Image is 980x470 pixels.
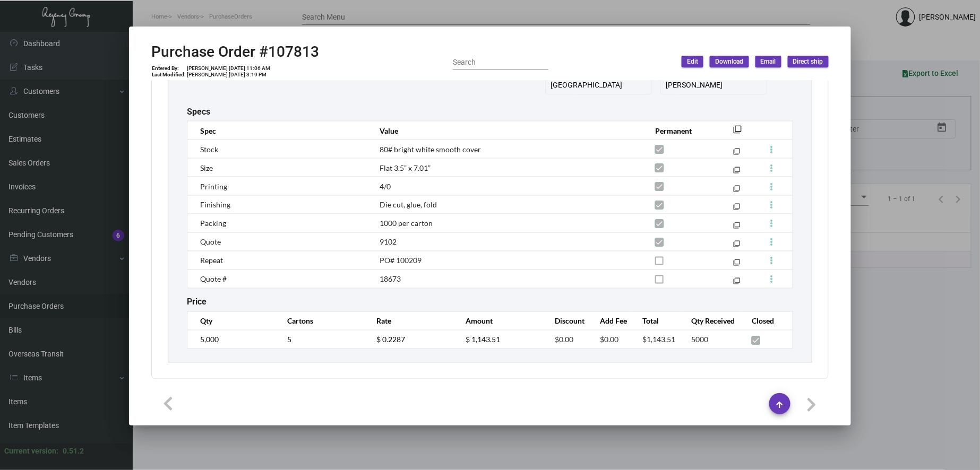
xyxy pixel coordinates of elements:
[200,275,227,284] span: Quote #
[187,107,210,117] h2: Specs
[187,297,207,307] h2: Price
[682,56,703,67] button: Edit
[734,150,741,157] mat-icon: filter_none
[277,312,366,330] th: Cartons
[555,335,573,344] span: $0.00
[380,201,437,210] span: Die cut, glue, fold
[734,243,741,250] mat-icon: filter_none
[366,312,455,330] th: Rate
[793,57,823,66] span: Direct ship
[632,312,681,330] th: Total
[369,121,644,140] th: Value
[380,275,401,284] span: 18673
[380,256,422,265] span: PO# 100209
[642,335,675,344] span: $1,143.51
[734,224,741,231] mat-icon: filter_none
[544,312,589,330] th: Discount
[733,128,742,137] mat-icon: filter_none
[200,256,223,265] span: Repeat
[734,262,741,268] mat-icon: filter_none
[734,187,741,194] mat-icon: filter_none
[644,121,717,140] th: Permanent
[200,145,218,154] span: Stock
[761,57,776,66] span: Email
[734,206,741,213] mat-icon: filter_none
[151,65,186,72] td: Entered By:
[755,56,781,67] button: Email
[788,56,829,67] button: Direct ship
[151,72,186,78] td: Last Modified:
[63,446,84,457] div: 0.51.2
[200,219,226,228] span: Packing
[455,312,544,330] th: Amount
[710,56,749,67] button: Download
[681,312,741,330] th: Qty Received
[380,219,433,228] span: 1000 per carton
[734,169,741,176] mat-icon: filter_none
[200,182,227,191] span: Printing
[187,312,277,330] th: Qty
[380,182,391,191] span: 4/0
[691,335,708,344] span: 5000
[186,65,271,72] td: [PERSON_NAME] [DATE] 11:06 AM
[715,57,744,66] span: Download
[380,163,431,172] span: Flat 3.5” x 7.01”
[200,238,221,247] span: Quote
[151,43,319,61] h2: Purchase Order #107813
[200,201,230,210] span: Finishing
[4,446,58,457] div: Current version:
[687,57,698,66] span: Edit
[187,121,369,140] th: Spec
[200,163,213,172] span: Size
[380,238,397,247] span: 9102
[600,335,619,344] span: $0.00
[380,145,481,154] span: 80# bright white smooth cover
[186,72,271,78] td: [PERSON_NAME] [DATE] 3:19 PM
[734,280,741,287] mat-icon: filter_none
[741,312,793,330] th: Closed
[590,312,632,330] th: Add Fee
